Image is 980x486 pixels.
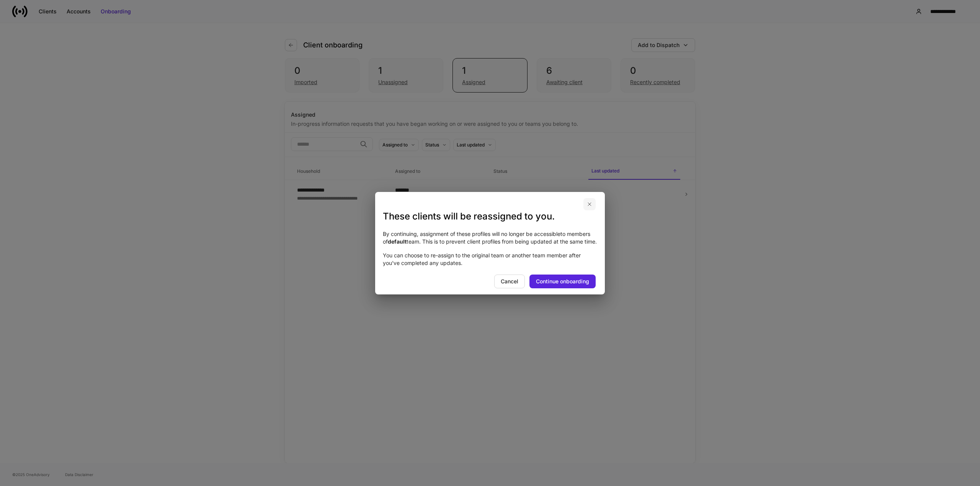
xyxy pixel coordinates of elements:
[383,252,597,267] p: You can choose to re-assign to the original team or another team member after you've completed an...
[383,230,597,245] p: By continuing, assignment of these profiles will no longer be accessible to members of team . Thi...
[383,210,597,223] h3: These clients will be reassigned to you.
[529,275,596,288] button: Continue onboarding
[536,278,589,285] div: Continue onboarding
[494,275,525,288] button: Cancel
[388,238,407,245] strong: default
[501,278,518,285] div: Cancel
